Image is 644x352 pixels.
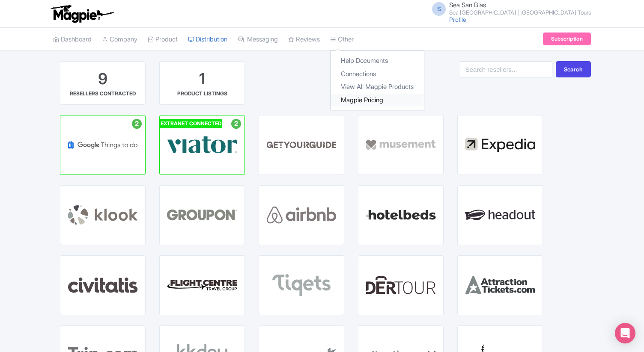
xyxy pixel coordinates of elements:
div: Open Intercom Messenger [615,323,635,343]
div: RESELLERS CONTRACTED [70,90,136,98]
a: Other [330,28,354,51]
small: Sea [GEOGRAPHIC_DATA] | [GEOGRAPHIC_DATA] Tours [449,10,591,15]
a: Messaging [238,28,278,51]
a: Profile [449,16,466,23]
a: 1 PRODUCT LISTINGS [159,61,245,105]
a: S Sea San Blas Sea [GEOGRAPHIC_DATA] | [GEOGRAPHIC_DATA] Tours [427,2,591,15]
a: Reviews [288,28,320,51]
span: S [432,2,446,16]
a: Magpie Pricing [331,94,424,107]
a: Connections [331,68,424,81]
a: EXTRANET CONNECTED 2 [159,115,245,175]
div: PRODUCT LISTINGS [177,90,227,98]
img: logo-ab69f6fb50320c5b225c76a69d11143b.png [49,4,115,23]
div: 1 [199,68,205,90]
a: 9 RESELLERS CONTRACTED [60,61,146,105]
input: Search resellers... [460,61,552,77]
a: Help Documents [331,54,424,68]
a: Subscription [543,33,591,45]
a: 2 [60,115,146,175]
div: 9 [98,68,107,90]
a: View All Magpie Products [331,80,424,94]
span: Sea San Blas [449,1,486,9]
a: Distribution [188,28,227,51]
button: Search [556,61,591,77]
a: Product [148,28,178,51]
a: Dashboard [53,28,92,51]
a: Company [102,28,137,51]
